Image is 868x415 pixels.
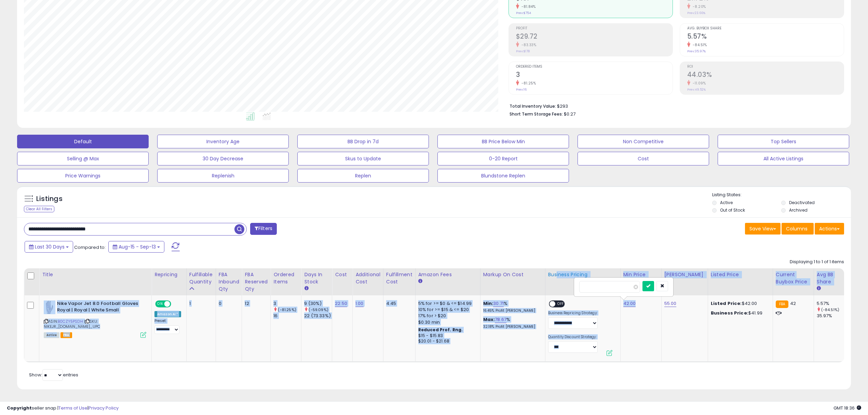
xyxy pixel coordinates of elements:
a: 1.00 [355,300,364,307]
div: Clear All Filters [24,206,54,212]
span: OFF [555,301,566,307]
button: All Active Listings [718,152,849,165]
a: 78.67 [495,316,506,323]
span: $0.27 [564,111,575,117]
small: (-81.25%) [278,307,296,312]
button: Inventory Age [157,135,289,148]
button: Top Sellers [718,135,849,148]
div: Ordered Items [273,271,298,285]
label: Business Repricing Strategy: [548,311,598,316]
button: BB Drop in 7d [297,135,429,148]
th: The percentage added to the cost of goods (COGS) that forms the calculator for Min & Max prices. [480,268,545,295]
div: Business Pricing [548,271,618,278]
button: Filters [250,223,277,235]
div: Min Price [623,271,659,278]
button: 30 Day Decrease [157,152,289,165]
small: -8.20% [690,4,706,9]
div: 4.45 [386,300,410,307]
div: 5.57% [817,300,844,307]
div: FBA inbound Qty [219,271,239,293]
span: | SKU: NIKEJR_[DOMAIN_NAME]_UPC [44,319,100,329]
button: Save View [745,223,781,235]
small: Prev: $178 [516,49,530,53]
a: 55.00 [664,300,677,307]
div: 5% for >= $0 & <= $14.99 [418,300,475,307]
button: Columns [782,223,814,235]
div: Fulfillment Cost [386,271,412,285]
label: Active [720,200,733,205]
div: $15 - $15.83 [418,333,475,339]
small: Amazon Fees. [418,278,422,284]
small: -81.84% [519,4,536,9]
button: Selling @ Max [17,152,149,165]
b: Nike Vapor Jet 8.0 Football Gloves Royal | Royal | White Small [57,300,140,315]
b: Max: [483,316,495,323]
div: FBA Reserved Qty [245,271,268,293]
small: -84.51% [690,42,707,48]
span: Profit [516,27,673,30]
p: 16.45% Profit [PERSON_NAME] [483,308,540,313]
div: 17% for > $20 [418,313,475,319]
b: Total Inventory Value: [510,103,556,109]
small: -11.09% [690,81,706,86]
a: 30.71 [493,300,504,307]
div: Preset: [154,319,181,334]
span: ROI [687,65,844,69]
div: Title [42,271,149,278]
div: 1 [189,300,211,307]
button: 0-20 Report [437,152,569,165]
div: Amazon Fees [418,271,477,278]
small: -83.33% [519,42,537,48]
span: Ordered Items [516,65,673,69]
div: Displaying 1 to 1 of 1 items [790,259,844,265]
b: Reduced Prof. Rng. [418,327,463,333]
b: Short Term Storage Fees: [510,111,563,117]
button: Aug-15 - Sep-13 [108,241,164,253]
div: Days In Stock [304,271,329,285]
h5: Listings [36,194,63,204]
span: 2025-10-14 18:36 GMT [833,405,861,411]
div: [PERSON_NAME] [664,271,705,278]
label: Deactivated [789,200,815,205]
span: Avg. Buybox Share [687,27,844,30]
strong: Copyright [7,405,32,411]
button: Replen [297,169,429,183]
span: Show: entries [29,372,78,378]
div: 16 [273,313,301,319]
span: Last 30 Days [35,243,65,250]
a: 42.00 [623,300,636,307]
div: 3 [273,300,301,307]
div: Avg BB Share [817,271,842,285]
small: Prev: 23.66% [687,11,705,15]
div: $0.30 min [418,319,475,325]
div: Current Buybox Price [776,271,811,285]
h2: 44.03% [687,71,844,80]
div: 35.97% [817,313,844,319]
div: Fulfillable Quantity [189,271,213,285]
p: 32.18% Profit [PERSON_NAME] [483,324,540,329]
button: Actions [815,223,844,235]
div: Repricing [154,271,184,278]
b: Min: [483,300,493,307]
button: Price Warnings [17,169,149,183]
a: Privacy Policy [89,405,119,411]
div: 0 [219,300,237,307]
small: (-84.51%) [821,307,839,312]
div: 9 (30%) [304,300,332,307]
button: Replenish [157,169,289,183]
small: FBA [776,300,788,308]
b: Business Price: [711,310,748,316]
label: Out of Stock [720,207,745,213]
div: $41.99 [711,310,768,316]
small: Days In Stock. [304,285,308,292]
a: B0CZY5PSDH [58,319,83,324]
div: Listed Price [711,271,770,278]
div: 22 (73.33%) [304,313,332,319]
div: Markup on Cost [483,271,542,278]
div: Additional Cost [355,271,380,285]
li: $293 [510,102,839,110]
button: Default [17,135,149,148]
div: ASIN: [44,300,146,337]
span: OFF [170,301,181,307]
small: Prev: 49.52% [687,88,706,92]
